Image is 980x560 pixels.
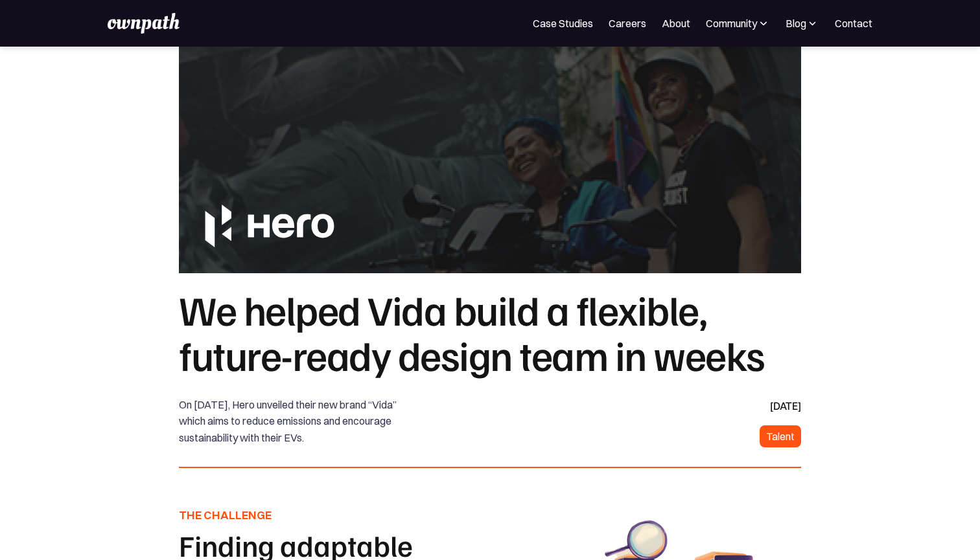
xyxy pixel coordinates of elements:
div: Blog [786,16,806,31]
a: Careers [609,16,646,31]
a: Case Studies [533,16,593,31]
div: On [DATE], Hero unveiled their new brand “Vida” which aims to reduce emissions and encourage sust... [179,397,424,447]
a: Contact [835,16,872,31]
div: [DATE] [770,397,801,415]
div: Community [706,16,757,31]
a: About [662,16,690,31]
div: Community [706,16,770,31]
div: Talent [766,427,795,445]
h5: THE CHALLENGE [179,507,487,524]
h1: We helped Vida build a flexible, future-ready design team in weeks [179,286,801,377]
div: Blog [786,16,819,31]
